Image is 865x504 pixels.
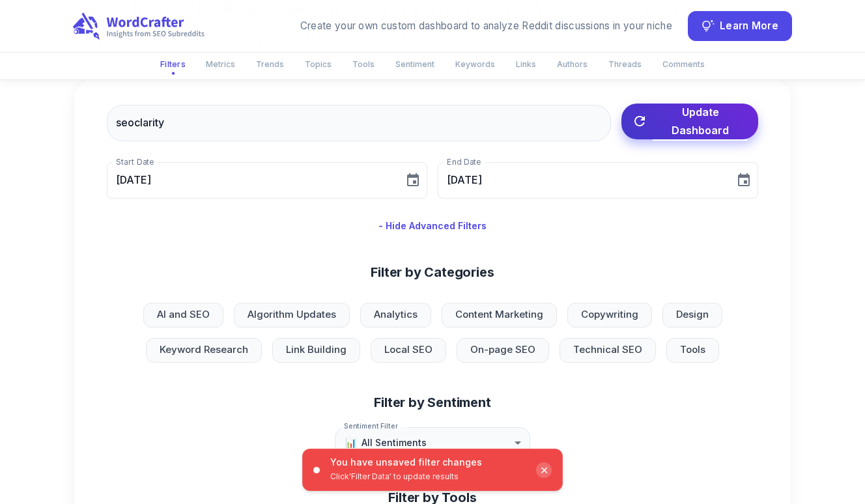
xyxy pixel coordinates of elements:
span: all [345,435,356,450]
span: Technical SEO [565,343,650,357]
span: Content Marketing [447,307,551,322]
button: Topics [297,53,339,75]
span: Analytics [366,307,425,322]
span: Design [668,307,716,322]
button: Sentiment [388,53,442,75]
input: MM/DD/YYYY [438,162,726,199]
button: Tools [345,53,382,75]
button: Filters [152,53,193,76]
span: Local SEO [376,343,440,357]
span: Link Building [278,343,354,357]
div: allAll Sentiments [335,427,530,458]
span: AI and SEO [149,307,218,322]
button: - Hide Advanced Filters [373,214,492,238]
label: End Date [447,156,481,167]
h6: Filter by Sentiment [95,394,770,412]
button: Links [508,53,544,75]
span: Keyword Research [152,343,256,357]
span: Learn More [720,18,778,35]
div: ✕ [536,462,552,478]
button: Choose date, selected date is Sep 9, 2025 [731,167,757,193]
input: MM/DD/YYYY [107,162,395,199]
button: Comments [655,53,713,75]
div: Create your own custom dashboard to analyze Reddit discussions in your niche [300,19,672,34]
button: Keywords [447,53,503,75]
span: On-page SEO [462,343,543,357]
span: Update Dashboard [653,103,748,139]
label: Sentiment Filter [344,421,398,431]
button: Learn More [688,11,792,41]
h6: Filter by Categories [371,264,494,282]
p: You have unsaved filter changes [330,457,526,468]
button: Trends [248,53,292,75]
button: Metrics [198,53,243,75]
span: Copywriting [573,307,646,322]
input: Filter discussions about SEO on Reddit by keyword... [107,105,611,141]
span: Algorithm Updates [240,307,344,322]
label: Start Date [116,156,154,167]
button: Authors [549,53,595,75]
button: Update Dashboard [621,104,758,139]
button: Choose date, selected date is Aug 10, 2025 [400,167,426,193]
button: Threads [601,53,649,75]
p: Click 'Filter Data' to update results [330,471,526,483]
span: Tools [672,343,713,357]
